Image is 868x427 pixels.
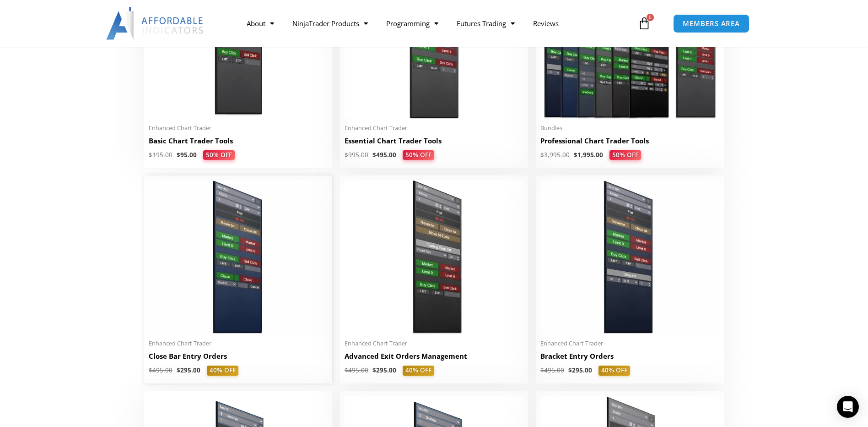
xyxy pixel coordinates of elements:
span: 0 [647,14,654,21]
span: MEMBERS AREA [683,20,740,27]
h2: Advanced Exit Orders Management [345,351,523,361]
bdi: 1,995.00 [574,151,603,159]
span: Bundles [540,124,719,132]
div: Open Intercom Messenger [837,396,859,418]
span: $ [149,366,152,374]
img: BracketEntryOrders [540,180,719,334]
span: 50% OFF [609,150,641,160]
span: $ [149,151,152,159]
span: 40% OFF [403,366,434,376]
span: $ [345,151,348,159]
nav: Menu [237,13,636,34]
span: $ [345,366,348,374]
span: $ [177,151,180,159]
bdi: 295.00 [177,366,200,374]
span: 40% OFF [207,366,238,376]
bdi: 995.00 [345,151,368,159]
a: About [237,13,283,34]
bdi: 3,995.00 [540,151,570,159]
bdi: 495.00 [540,366,564,374]
span: $ [574,151,577,159]
span: 40% OFF [598,366,630,376]
bdi: 95.00 [177,151,197,159]
bdi: 295.00 [568,366,592,374]
img: CloseBarOrders [149,180,328,334]
a: Close Bar Entry Orders [149,351,328,366]
span: $ [568,366,572,374]
a: Futures Trading [447,13,524,34]
a: Programming [377,13,447,34]
span: Enhanced Chart Trader [345,339,523,347]
span: $ [372,151,376,159]
img: AdvancedStopLossMgmt [345,180,523,334]
h2: Close Bar Entry Orders [149,351,328,361]
span: 50% OFF [203,150,235,160]
bdi: 495.00 [149,366,173,374]
span: $ [177,366,180,374]
h2: Bracket Entry Orders [540,351,719,361]
a: Professional Chart Trader Tools [540,136,719,150]
span: $ [372,366,376,374]
span: $ [540,151,544,159]
bdi: 495.00 [372,151,396,159]
a: Essential Chart Trader Tools [345,136,523,150]
bdi: 495.00 [345,366,368,374]
a: Bracket Entry Orders [540,351,719,366]
a: NinjaTrader Products [283,13,377,34]
a: MEMBERS AREA [673,14,749,33]
span: Enhanced Chart Trader [345,124,523,132]
h2: Professional Chart Trader Tools [540,136,719,146]
span: Enhanced Chart Trader [149,124,328,132]
a: Basic Chart Trader Tools [149,136,328,150]
a: Reviews [524,13,568,34]
a: 0 [624,10,664,37]
span: $ [540,366,544,374]
bdi: 295.00 [372,366,396,374]
h2: Essential Chart Trader Tools [345,136,523,146]
span: Enhanced Chart Trader [540,339,719,347]
a: Advanced Exit Orders Management [345,351,523,366]
span: Enhanced Chart Trader [149,339,328,347]
img: LogoAI | Affordable Indicators – NinjaTrader [106,7,205,40]
h2: Basic Chart Trader Tools [149,136,328,146]
span: 50% OFF [403,150,434,160]
bdi: 195.00 [149,151,173,159]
